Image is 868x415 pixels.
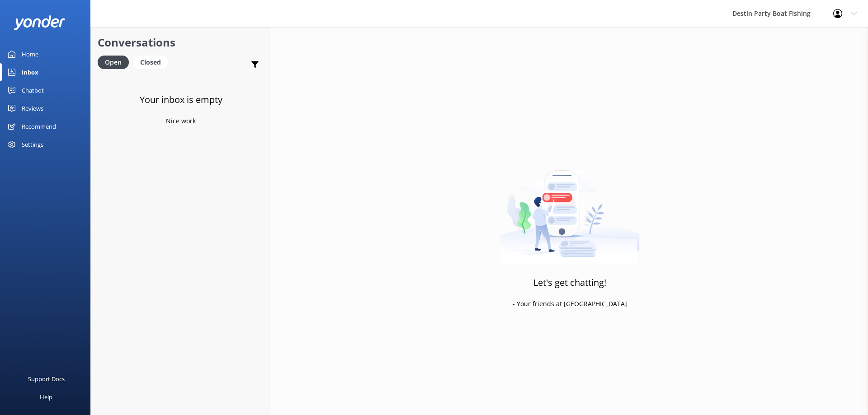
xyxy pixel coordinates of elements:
[22,135,43,154] div: Settings
[98,34,264,51] h2: Conversations
[133,57,172,67] a: Closed
[22,99,43,117] div: Reviews
[500,151,640,264] img: artwork of a man stealing a conversation from at giant smartphone
[133,56,168,69] div: Closed
[513,299,627,309] p: - Your friends at [GEOGRAPHIC_DATA]
[40,388,52,406] div: Help
[533,275,606,290] h3: Let's get chatting!
[28,370,65,388] div: Support Docs
[22,63,38,81] div: Inbox
[22,81,44,99] div: Chatbot
[22,117,56,135] div: Recommend
[14,15,66,30] img: yonder-white-logo.png
[98,56,129,69] div: Open
[140,93,222,107] h3: Your inbox is empty
[22,45,38,63] div: Home
[166,116,196,126] p: Nice work
[98,57,133,67] a: Open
